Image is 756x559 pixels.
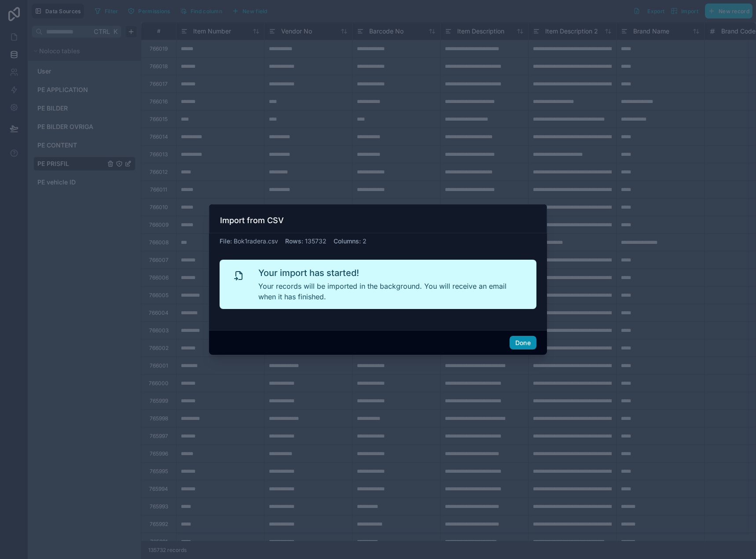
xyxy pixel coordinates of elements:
[258,281,522,302] p: Your records will be imported in the background. You will receive an email when it has finished.
[234,237,278,245] span: Bok1radera.csv
[285,237,303,245] span: Rows :
[510,336,536,350] button: Done
[258,267,522,279] h2: Your import has started!
[220,237,232,245] span: File :
[334,237,361,245] span: Columns :
[220,215,284,226] h3: Import from CSV
[363,237,367,245] span: 2
[305,237,327,245] span: 135732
